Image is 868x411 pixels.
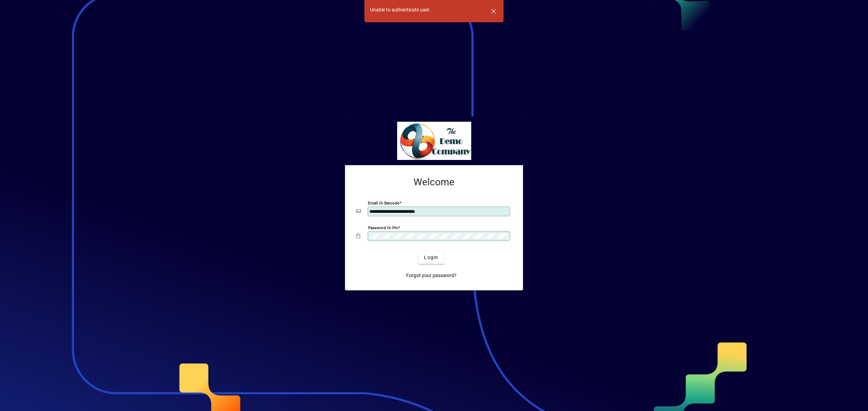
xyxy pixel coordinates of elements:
[403,269,459,282] a: Forgot your password?
[368,200,399,205] mat-label: Email or Barcode
[424,254,438,261] span: Login
[370,6,431,14] div: Unable to authenticate user.
[418,251,444,264] button: Login
[406,272,457,279] span: Forgot your password?
[485,3,502,19] button: Dismiss
[368,225,398,230] mat-label: Password or Pin
[356,176,512,188] h2: Welcome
